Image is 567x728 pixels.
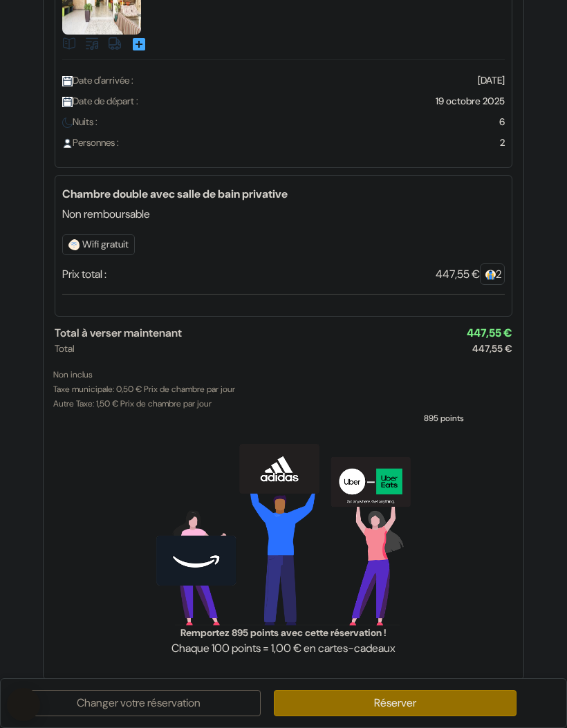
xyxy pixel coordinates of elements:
[62,115,97,128] span: Nuits :
[436,95,505,107] span: 19 octobre 2025
[62,118,73,128] img: moon.svg
[131,35,147,50] a: add_box
[485,270,496,280] img: guest.svg
[436,266,505,283] div: 447,55 €
[62,136,119,149] span: Personnes :
[62,74,133,86] span: Date d'arrivée :
[467,326,512,340] span: 447,55 €
[108,37,122,50] img: truck.svg
[62,97,73,107] img: calendar.svg
[62,37,76,50] img: book.svg
[53,384,235,395] small: Taxe municipale: 0,50 € Prix de chambre par jour
[480,263,505,285] span: 2
[156,444,411,626] img: gift_card_hero_new.png
[55,342,512,356] div: Total
[478,74,505,86] span: [DATE]
[53,398,212,409] small: Autre Taxe: 1,50 € Prix de chambre par jour
[62,186,505,203] b: Chambre double avec salle de bain privative
[171,640,396,657] span: Chaque 100 points = 1,00 € en cartes-cadeaux
[55,326,182,340] span: Total à verser maintenant
[171,626,396,640] span: Remportez 895 points avec cette réservation !
[68,239,80,250] img: free_wifi.svg
[499,115,505,128] span: 6
[131,36,147,53] span: add_box
[85,37,99,50] img: music.svg
[62,76,73,86] img: calendar.svg
[62,234,135,255] span: Wifi gratuit
[62,266,106,283] div: Prix total :
[500,136,505,149] span: 2
[274,690,517,716] a: Réserver
[17,690,261,716] a: Changer votre réservation
[62,138,73,149] img: user_icon.svg
[424,412,464,424] span: 895 points
[62,95,138,107] span: Date de départ :
[7,688,40,721] button: Ouvrir le widget CMP
[472,342,512,356] span: 447,55 €
[53,369,93,380] small: Non inclus
[62,206,150,223] span: Non remboursable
